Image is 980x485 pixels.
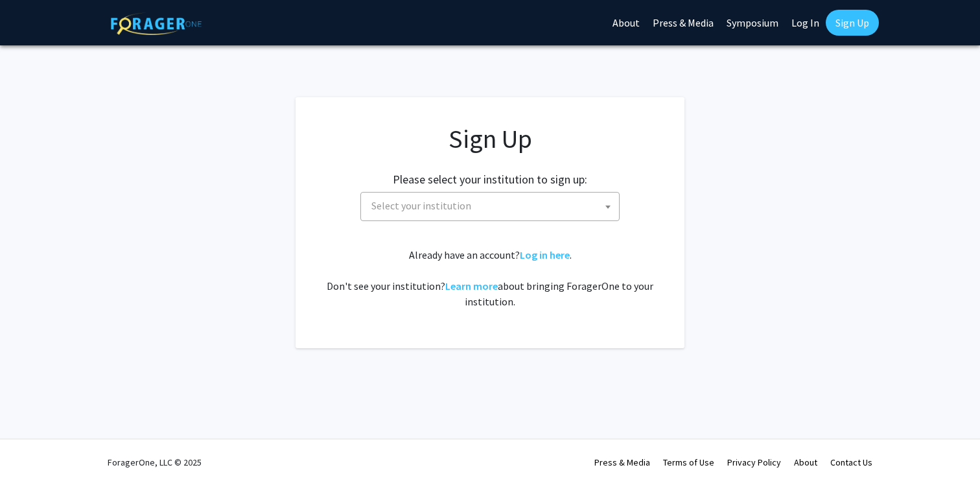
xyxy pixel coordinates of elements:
a: Privacy Policy [727,456,781,468]
a: Press & Media [594,456,650,468]
a: Log in here [520,248,570,261]
div: Already have an account? . Don't see your institution? about bringing ForagerOne to your institut... [321,247,659,309]
h1: Sign Up [321,123,659,154]
div: ForagerOne, LLC © 2025 [108,440,202,485]
a: Sign Up [826,10,879,36]
h2: Please select your institution to sign up: [393,172,587,187]
span: Select your institution [360,192,620,221]
img: ForagerOne Logo [111,12,202,35]
span: Select your institution [371,199,471,212]
a: Terms of Use [663,456,714,468]
a: About [794,456,817,468]
a: Contact Us [830,456,872,468]
span: Select your institution [366,193,619,219]
a: Learn more about bringing ForagerOne to your institution [445,279,498,292]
